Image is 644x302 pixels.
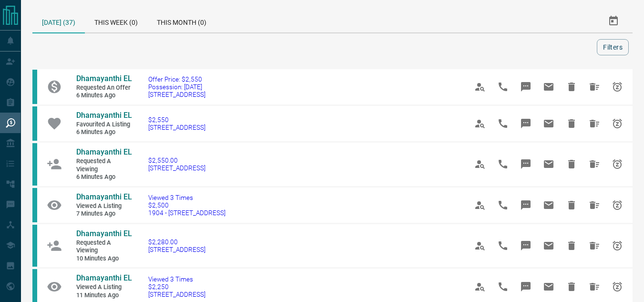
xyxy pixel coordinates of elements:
[514,275,537,298] span: Message
[32,143,37,186] div: condos.ca
[76,273,132,282] span: Dhamayanthi EL
[560,75,583,98] span: Hide
[514,234,537,257] span: Message
[148,116,205,131] a: $2,550[STREET_ADDRESS]
[148,75,205,83] span: Offer Price: $2,550
[148,75,205,98] a: Offer Price: $2,550Possession: [DATE][STREET_ADDRESS]
[148,194,225,217] a: Viewed 3 Times$2,5001904 - [STREET_ADDRESS]
[76,229,132,238] span: Dhamayanthi EL
[514,153,537,176] span: Message
[560,194,583,217] span: Hide
[606,275,629,298] span: Snooze
[76,283,133,292] span: Viewed a Listing
[491,194,514,217] span: Call
[537,194,560,217] span: Email
[560,153,583,176] span: Hide
[148,194,225,201] span: Viewed 3 Times
[491,75,514,98] span: Call
[32,70,37,104] div: condos.ca
[606,112,629,135] span: Snooze
[560,112,583,135] span: Hide
[148,291,205,298] span: [STREET_ADDRESS]
[148,275,205,283] span: Viewed 3 Times
[76,111,132,120] span: Dhamayanthi EL
[148,91,205,98] span: [STREET_ADDRESS]
[583,112,606,135] span: Hide All from Dhamayanthi EL
[469,112,491,135] span: View Profile
[148,116,205,124] span: $2,550
[537,234,560,257] span: Email
[76,147,133,157] a: Dhamayanthi EL
[76,255,133,263] span: 10 minutes ago
[514,112,537,135] span: Message
[76,273,133,283] a: Dhamayanthi EL
[606,75,629,98] span: Snooze
[491,112,514,135] span: Call
[32,225,37,267] div: condos.ca
[76,111,133,121] a: Dhamayanthi EL
[597,39,629,55] button: Filters
[537,153,560,176] span: Email
[76,239,133,255] span: Requested a Viewing
[469,153,491,176] span: View Profile
[148,164,205,172] span: [STREET_ADDRESS]
[76,128,133,136] span: 6 minutes ago
[76,74,132,83] span: Dhamayanthi EL
[606,194,629,217] span: Snooze
[148,124,205,131] span: [STREET_ADDRESS]
[85,10,147,32] div: This Week (0)
[148,283,205,291] span: $2,250
[76,229,133,239] a: Dhamayanthi EL
[76,84,133,92] span: Requested an Offer
[148,209,225,217] span: 1904 - [STREET_ADDRESS]
[491,153,514,176] span: Call
[76,92,133,100] span: 6 minutes ago
[148,201,225,209] span: $2,500
[76,192,133,202] a: Dhamayanthi EL
[148,275,205,298] a: Viewed 3 Times$2,250[STREET_ADDRESS]
[560,275,583,298] span: Hide
[76,292,133,300] span: 11 minutes ago
[76,121,133,129] span: Favourited a Listing
[32,10,85,33] div: [DATE] (37)
[148,238,205,253] a: $2,280.00[STREET_ADDRESS]
[76,157,133,173] span: Requested a Viewing
[147,10,216,32] div: This Month (0)
[583,153,606,176] span: Hide All from Dhamayanthi EL
[32,106,37,141] div: condos.ca
[606,234,629,257] span: Snooze
[491,275,514,298] span: Call
[148,83,205,91] span: Possession: [DATE]
[32,188,37,222] div: condos.ca
[76,173,133,181] span: 6 minutes ago
[583,234,606,257] span: Hide All from Dhamayanthi EL
[537,75,560,98] span: Email
[560,234,583,257] span: Hide
[537,275,560,298] span: Email
[606,153,629,176] span: Snooze
[148,246,205,253] span: [STREET_ADDRESS]
[76,74,133,84] a: Dhamayanthi EL
[583,194,606,217] span: Hide All from Dhamayanthi EL
[469,275,491,298] span: View Profile
[148,238,205,246] span: $2,280.00
[148,156,205,172] a: $2,550.00[STREET_ADDRESS]
[148,156,205,164] span: $2,550.00
[469,194,491,217] span: View Profile
[514,194,537,217] span: Message
[76,202,133,210] span: Viewed a Listing
[602,10,625,32] button: Select Date Range
[583,75,606,98] span: Hide All from Dhamayanthi EL
[469,234,491,257] span: View Profile
[583,275,606,298] span: Hide All from Dhamayanthi EL
[76,147,132,156] span: Dhamayanthi EL
[76,210,133,218] span: 7 minutes ago
[491,234,514,257] span: Call
[76,192,132,201] span: Dhamayanthi EL
[537,112,560,135] span: Email
[469,75,491,98] span: View Profile
[514,75,537,98] span: Message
